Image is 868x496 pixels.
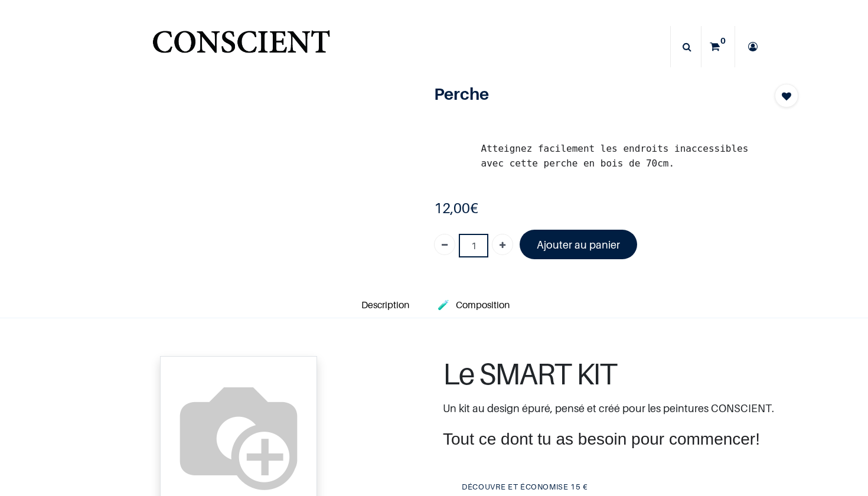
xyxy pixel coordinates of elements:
span: 12,00 [434,200,470,217]
span: Atteignez facilement les endroits inaccessibles avec cette perche en bois de 70cm. [481,143,749,169]
span: Description [361,299,409,311]
img: Conscient [150,24,332,70]
a: Ajouter [492,234,513,255]
p: Un kit au design épuré, pensé et créé pour les peintures CONSCIENT. [443,400,816,416]
a: Ajouter au panier [520,230,637,259]
sup: 0 [717,35,729,47]
span: 🧪 [438,299,449,311]
h1: Le SMART KIT [443,357,816,390]
iframe: Tidio Chat [807,420,863,475]
a: 0 [701,26,735,67]
button: Add to wishlist [775,84,798,107]
b: € [434,200,478,217]
a: Logo of Conscient [150,24,332,70]
span: Add to wishlist [782,89,791,103]
span: Tout ce dont tu as besoin pour commencer [443,430,755,448]
h1: Perche [434,84,743,104]
font: Ajouter au panier [537,239,620,251]
span: Composition [456,299,510,311]
span: ! [755,430,760,448]
a: Supprimer [434,234,455,255]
